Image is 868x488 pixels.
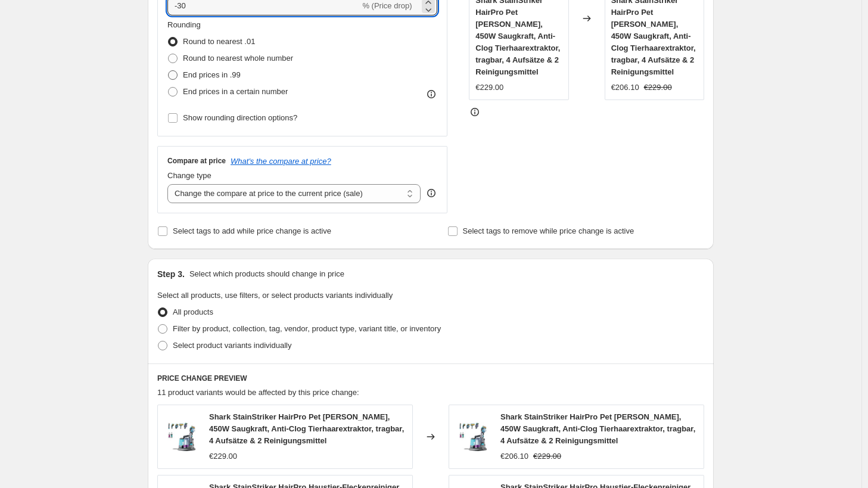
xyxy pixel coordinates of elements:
strike: €229.00 [644,82,672,94]
button: What's the compare at price? [231,157,331,166]
span: End prices in .99 [183,70,241,79]
img: 61H9dnWOd-L_80x.jpg [455,419,491,455]
div: €206.10 [611,82,639,94]
span: Change type [167,171,211,180]
span: Round to nearest whole number [183,54,293,63]
h3: Compare at price [167,156,226,166]
p: Select which products should change in price [189,268,344,280]
span: Shark StainStriker HairPro Pet [PERSON_NAME], 450W Saugkraft, Anti-Clog Tierhaarextraktor, tragba... [500,412,695,445]
div: €229.00 [475,82,503,94]
span: Select tags to remove while price change is active [463,226,634,235]
span: End prices in a certain number [183,87,288,96]
span: Filter by product, collection, tag, vendor, product type, variant title, or inventory [173,324,441,333]
img: 61H9dnWOd-L_80x.jpg [164,419,200,455]
span: Select tags to add while price change is active [173,226,331,235]
span: All products [173,307,213,316]
div: help [425,187,437,199]
span: Round to nearest .01 [183,37,255,46]
span: Rounding [167,20,201,29]
span: 11 product variants would be affected by this price change: [157,388,359,397]
h6: PRICE CHANGE PREVIEW [157,374,704,383]
div: €229.00 [209,450,237,462]
span: Show rounding direction options? [183,113,297,122]
div: €206.10 [500,450,528,462]
h2: Step 3. [157,268,185,280]
span: % (Price drop) [362,1,412,10]
span: Select all products, use filters, or select products variants individually [157,291,393,300]
span: Shark StainStriker HairPro Pet [PERSON_NAME], 450W Saugkraft, Anti-Clog Tierhaarextraktor, tragba... [209,412,404,445]
span: Select product variants individually [173,341,291,350]
strike: €229.00 [533,450,561,462]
